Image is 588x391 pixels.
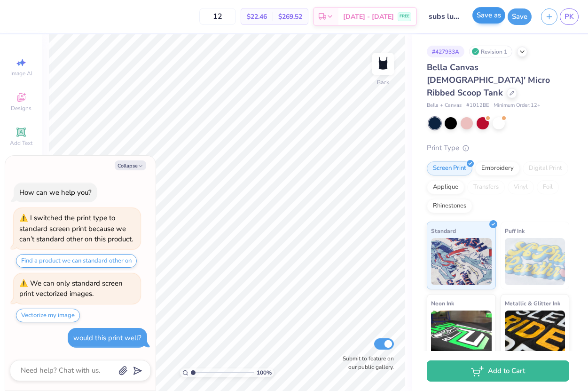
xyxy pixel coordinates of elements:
button: Save as [472,7,505,24]
img: Standard [431,238,492,285]
div: How can we help you? [19,188,92,197]
div: We can only standard screen print vectorized images. [19,279,123,299]
span: # 1012BE [466,102,489,110]
span: Standard [431,226,456,236]
span: 100 % [257,368,272,377]
div: I switched the print type to standard screen print because we can’t standard other on this product. [19,213,133,244]
span: Bella + Canvas [427,102,462,110]
span: [DATE] - [DATE] [343,12,394,22]
button: Save [508,8,532,25]
span: Image AI [10,70,32,77]
input: Untitled Design [422,7,468,26]
button: Add to Cart [427,360,569,382]
div: Embroidery [475,161,520,176]
span: Designs [11,104,31,112]
span: Add Text [10,139,32,147]
div: Applique [427,180,464,194]
label: Submit to feature on our public gallery. [337,354,394,371]
img: Neon Ink [431,311,492,358]
span: Minimum Order: 12 + [494,102,541,110]
div: Digital Print [523,161,568,176]
span: Puff Ink [505,226,525,236]
span: Neon Ink [431,298,454,308]
img: Metallic & Glitter Ink [505,311,565,358]
img: Back [374,55,392,73]
img: Puff Ink [505,238,565,285]
div: # 427933A [427,46,464,57]
div: Back [377,78,389,87]
span: $269.52 [278,12,302,22]
span: Metallic & Glitter Ink [505,298,560,308]
div: Transfers [467,180,505,194]
div: Screen Print [427,161,472,176]
div: Vinyl [508,180,534,194]
a: PK [560,8,579,25]
div: Revision 1 [469,46,512,57]
input: – – [199,8,236,25]
div: would this print well? [73,333,141,343]
button: Collapse [115,160,146,170]
div: Rhinestones [427,199,472,213]
div: Foil [537,180,559,194]
span: PK [564,11,574,22]
span: $22.46 [247,12,267,22]
div: Print Type [427,143,569,153]
button: Vectorize my image [16,309,80,322]
button: Find a product we can standard other on [16,254,137,268]
span: Bella Canvas [DEMOGRAPHIC_DATA]' Micro Ribbed Scoop Tank [427,62,550,98]
span: FREE [400,13,409,20]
